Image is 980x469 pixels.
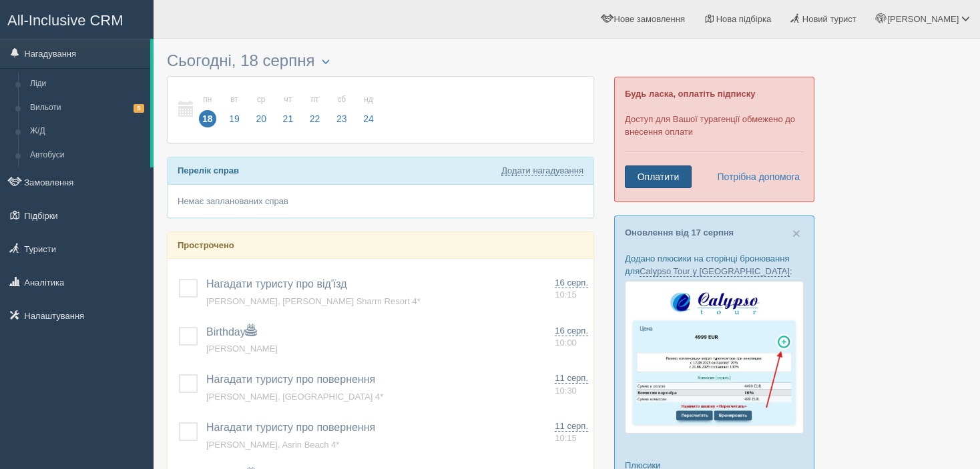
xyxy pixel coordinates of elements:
[276,87,301,133] a: чт 21
[178,240,234,250] b: Прострочено
[708,165,800,188] a: Потрібна допомога
[24,143,150,167] a: Автобуси
[248,87,274,133] a: ср 20
[792,226,800,240] button: Close
[625,281,804,434] img: calypso-tour-proposal-crm-for-travel-agency.jpg
[280,94,297,105] small: чт
[625,252,804,278] p: Додано плюсики на сторінці бронювання для :
[625,89,755,99] b: Будь ласка, оплатіть підписку
[280,110,297,127] span: 21
[24,72,150,96] a: Ліди
[252,94,270,105] small: ср
[195,87,220,133] a: пн 18
[625,227,734,238] a: Оновлення від 17 серпня
[555,278,588,288] span: 16 серп.
[134,104,144,113] span: 5
[356,87,378,133] a: нд 24
[625,165,692,188] a: Оплатити
[306,94,324,105] small: пт
[555,372,588,397] a: 11 серп. 10:30
[206,296,421,306] a: [PERSON_NAME], [PERSON_NAME] Sharm Resort 4*
[206,344,278,354] a: [PERSON_NAME]
[199,94,216,105] small: пн
[555,325,588,350] a: 16 серп. 10:00
[206,392,383,402] a: [PERSON_NAME], [GEOGRAPHIC_DATA] 4*
[7,12,124,29] span: All-Inclusive CRM
[222,87,247,133] a: вт 19
[555,433,577,443] span: 10:15
[329,87,354,133] a: сб 23
[555,338,577,348] span: 10:00
[333,110,350,127] span: 23
[302,87,328,133] a: пт 22
[1,1,153,37] a: All-Inclusive CRM
[206,278,347,290] a: Нагадати туристу про від'їзд
[206,326,256,338] a: Birthday
[614,77,814,202] div: Доступ для Вашої турагенції обмежено до внесення оплати
[178,165,239,175] b: Перелік справ
[306,110,324,127] span: 22
[168,185,593,217] div: Немає запланованих справ
[199,110,216,127] span: 18
[555,386,577,396] span: 10:30
[206,374,375,385] a: Нагадати туристу про повернення
[555,420,588,445] a: 11 серп. 10:15
[206,440,339,450] a: [PERSON_NAME], Asrin Beach 4*
[333,94,350,105] small: сб
[555,421,588,432] span: 11 серп.
[614,14,685,24] span: Нове замовлення
[501,165,583,176] a: Додати нагадування
[360,94,377,105] small: нд
[24,119,150,143] a: Ж/Д
[792,225,800,241] span: ×
[24,96,150,120] a: Вильоти5
[226,94,243,105] small: вт
[252,110,270,127] span: 20
[555,326,588,336] span: 16 серп.
[555,290,577,300] span: 10:15
[226,110,243,127] span: 19
[360,110,377,127] span: 24
[555,277,588,302] a: 16 серп. 10:15
[167,52,594,69] h3: Сьогодні, 18 серпня
[887,14,959,24] span: [PERSON_NAME]
[640,266,790,277] a: Calypso Tour у [GEOGRAPHIC_DATA]
[716,14,772,24] span: Нова підбірка
[555,373,588,384] span: 11 серп.
[206,422,375,433] a: Нагадати туристу про повернення
[802,14,856,24] span: Новий турист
